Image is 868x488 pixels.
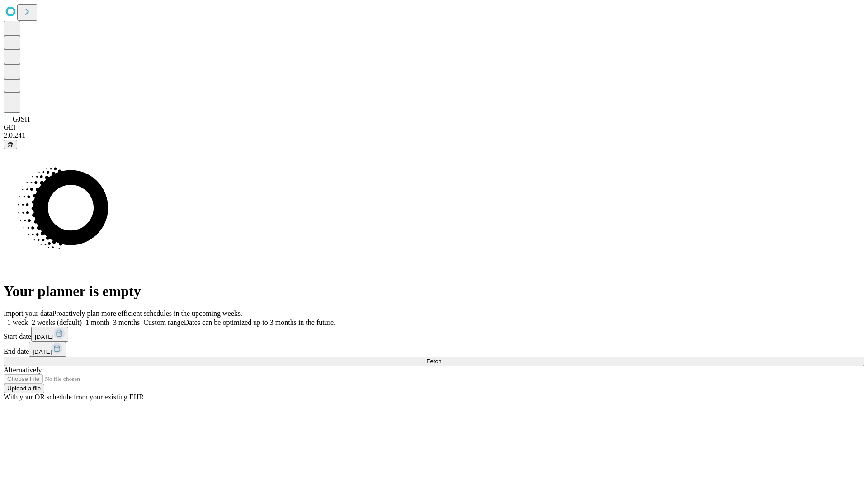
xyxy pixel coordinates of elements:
span: Dates can be optimized up to 3 months in the future. [184,319,335,326]
span: 2 weeks (default) [32,319,82,326]
button: [DATE] [31,327,68,342]
div: 2.0.241 [4,131,864,140]
span: Custom range [143,319,184,326]
div: End date [4,342,864,357]
span: Alternatively [4,366,42,374]
span: [DATE] [35,333,54,340]
span: Import your data [4,310,52,317]
span: @ [7,141,14,148]
span: 3 months [113,319,140,326]
span: GJSH [13,115,30,123]
span: [DATE] [33,348,52,355]
span: 1 month [85,319,109,326]
h1: Your planner is empty [4,283,864,300]
div: Start date [4,327,864,342]
button: @ [4,140,17,149]
div: GEI [4,123,864,131]
button: Upload a file [4,384,44,393]
span: 1 week [7,319,28,326]
button: [DATE] [29,342,66,357]
span: Fetch [426,358,441,365]
button: Fetch [4,357,864,366]
span: Proactively plan more efficient schedules in the upcoming weeks. [52,310,242,317]
span: With your OR schedule from your existing EHR [4,393,144,401]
